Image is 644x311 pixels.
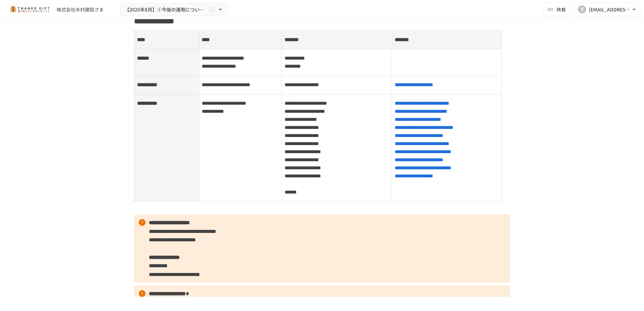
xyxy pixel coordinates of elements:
img: mMP1OxWUAhQbsRWCurg7vIHe5HqDpP7qZo7fRoNLXQh [8,4,51,15]
span: 【2025年8月】①今後の運用についてのご案内/THANKS GIFTキックオフMTG [125,5,207,14]
div: 株式会社木村建設さま [57,6,104,13]
span: 共有 [556,6,566,13]
button: Y[EMAIL_ADDRESS][DOMAIN_NAME] [574,3,641,16]
button: 【2025年8月】①今後の運用についてのご案内/THANKS GIFTキックオフMTG [120,3,228,16]
button: 共有 [543,3,571,16]
div: [EMAIL_ADDRESS][DOMAIN_NAME] [589,5,631,14]
div: Y [578,5,586,13]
